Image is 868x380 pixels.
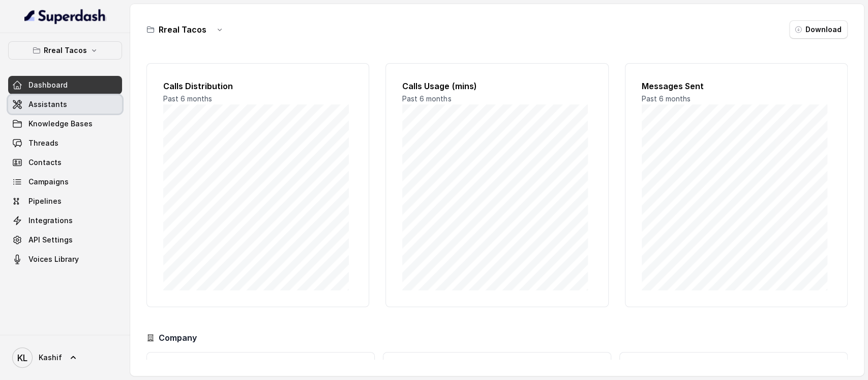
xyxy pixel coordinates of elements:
[8,95,122,114] a: Assistants
[28,138,58,148] span: Threads
[8,343,122,372] a: Kashif
[8,76,122,94] a: Dashboard
[8,173,122,191] a: Campaigns
[642,94,691,103] span: Past 6 months
[163,94,212,103] span: Past 6 months
[159,23,206,36] h3: Rreal Tacos
[8,250,122,268] a: Voices Library
[642,80,831,92] h2: Messages Sent
[8,41,122,60] button: Rreal Tacos
[8,115,122,133] a: Knowledge Bases
[8,211,122,230] a: Integrations
[28,119,93,129] span: Knowledge Bases
[28,196,62,206] span: Pipelines
[8,192,122,210] a: Pipelines
[17,352,27,363] text: KL
[39,352,62,363] span: Kashif
[28,99,67,110] span: Assistants
[28,254,79,264] span: Voices Library
[44,44,87,57] p: Rreal Tacos
[402,80,591,92] h2: Calls Usage (mins)
[159,332,197,344] h3: Company
[28,80,68,90] span: Dashboard
[163,80,352,92] h2: Calls Distribution
[28,157,62,168] span: Contacts
[28,215,73,226] span: Integrations
[24,8,106,24] img: light.svg
[8,153,122,172] a: Contacts
[8,231,122,249] a: API Settings
[28,235,73,245] span: API Settings
[28,177,69,187] span: Campaigns
[789,20,848,39] button: Download
[402,94,451,103] span: Past 6 months
[8,134,122,152] a: Threads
